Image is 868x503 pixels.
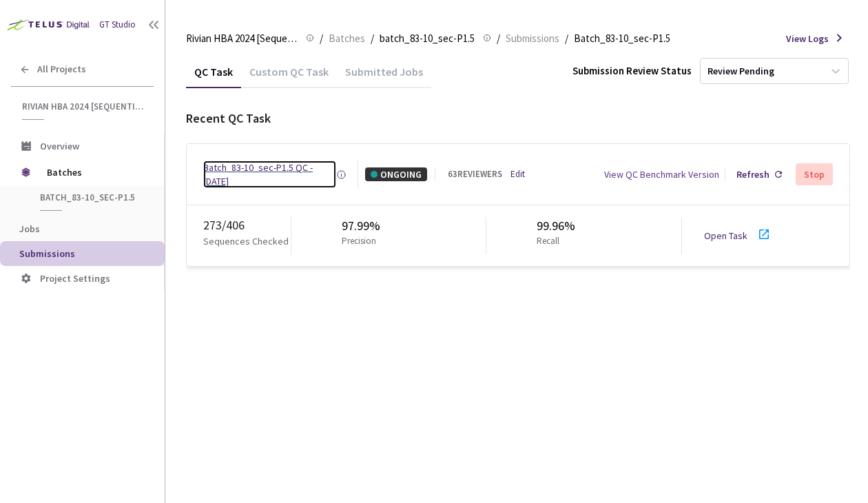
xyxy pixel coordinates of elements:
[99,19,136,32] div: GT Studio
[40,140,79,152] span: Overview
[497,30,500,47] li: /
[342,235,376,248] p: Precision
[371,30,374,47] li: /
[40,192,142,203] span: batch_83-10_sec-P1.5
[448,168,502,181] div: 63 REVIEWERS
[572,63,692,78] div: Submission Review Status
[47,158,141,186] span: Batches
[510,168,525,181] a: Edit
[365,167,427,181] div: ONGOING
[707,65,774,78] div: Review Pending
[565,30,568,47] li: /
[537,235,570,248] p: Recall
[40,272,110,285] span: Project Settings
[186,65,241,88] div: QC Task
[503,30,562,45] a: Submissions
[186,30,298,47] span: Rivian HBA 2024 [Sequential]
[380,30,475,47] span: batch_83-10_sec-P1.5
[22,101,145,112] span: Rivian HBA 2024 [Sequential]
[342,217,382,235] div: 97.99%
[37,63,86,75] span: All Projects
[326,30,368,45] a: Batches
[186,110,850,127] div: Recent QC Task
[329,30,365,47] span: Batches
[203,234,289,248] p: Sequences Checked
[604,167,719,181] div: View QC Benchmark Version
[574,30,670,47] span: Batch_83-10_sec-P1.5
[203,216,291,234] div: 273 / 406
[736,167,769,181] div: Refresh
[337,65,431,88] div: Submitted Jobs
[19,247,75,260] span: Submissions
[786,32,829,45] span: View Logs
[506,30,559,47] span: Submissions
[804,169,825,180] div: Stop
[19,223,40,235] span: Jobs
[537,217,575,235] div: 99.96%
[203,161,336,188] a: Batch_83-10_sec-P1.5 QC - [DATE]
[241,65,337,88] div: Custom QC Task
[320,30,323,47] li: /
[704,229,747,242] a: Open Task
